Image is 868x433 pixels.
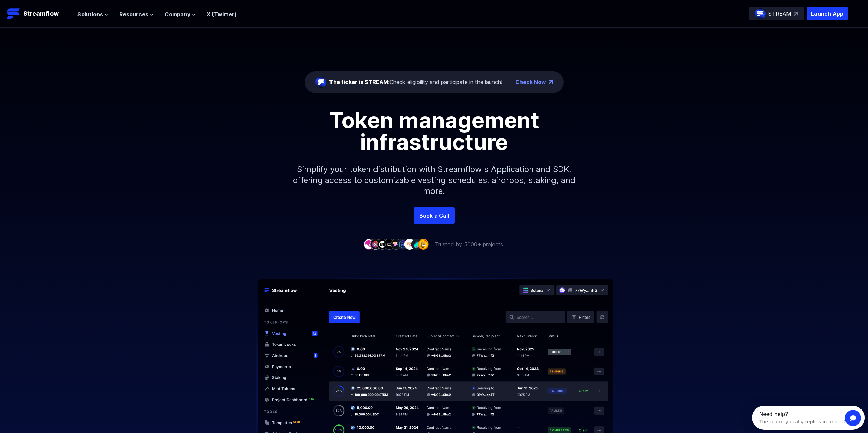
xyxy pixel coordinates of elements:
p: Simplify your token distribution with Streamflow's Application and SDK, offering access to custom... [288,153,581,207]
a: Book a Call [414,207,455,224]
img: Streamflow Logo [7,7,20,20]
iframe: Intercom live chat discovery launcher [752,406,865,430]
span: The ticker is STREAM: [329,79,389,86]
a: Streamflow [7,7,71,20]
p: Streamflow [23,9,59,18]
img: company-6 [397,239,408,249]
p: STREAM [768,10,791,18]
div: Check eligibility and participate in the launch! [329,78,502,86]
a: STREAM [749,7,804,20]
img: company-7 [404,239,415,249]
img: company-8 [411,239,422,249]
h1: Token management infrastructure [281,109,588,153]
span: Resources [119,10,148,18]
img: top-right-arrow.svg [794,12,798,16]
img: company-2 [370,239,381,249]
p: Trusted by 5000+ projects [435,240,503,248]
span: Company [165,10,190,18]
a: Check Now [515,78,546,86]
img: company-9 [418,239,429,249]
img: company-3 [377,239,388,249]
button: Company [165,10,196,18]
button: Resources [119,10,154,18]
a: X (Twitter) [207,11,237,18]
div: The team typically replies in under 2h [7,11,98,18]
span: Solutions [77,10,103,18]
iframe: Intercom live chat [845,410,861,426]
button: Launch App [807,7,848,20]
div: Open Intercom Messenger [3,3,118,21]
img: top-right-arrow.png [549,80,553,84]
img: company-5 [391,239,401,249]
img: company-4 [384,239,395,249]
img: streamflow-logo-circle.png [755,8,766,19]
img: streamflow-logo-circle.png [315,77,326,88]
img: company-1 [363,239,374,249]
div: Need help? [7,6,98,11]
button: Solutions [77,10,108,18]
